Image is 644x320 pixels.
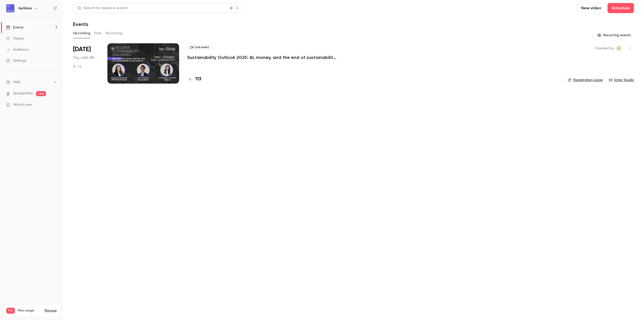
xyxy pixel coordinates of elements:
[609,78,634,83] a: Enter Studio
[18,309,42,313] span: Plan usage
[77,6,128,11] div: Search for videos or events
[187,76,201,83] a: 113
[13,102,32,108] span: What's new
[73,55,94,60] span: Thu, 4:00 PM
[45,309,57,313] a: Manage
[73,64,82,68] div: 1 h
[608,3,634,13] button: Schedule
[187,54,338,60] a: Sustainability Outlook 2025: AI, money, and the end of sustainability as we knew it
[6,36,24,41] div: Videos
[6,308,15,314] span: Pro
[6,25,23,30] div: Events
[618,45,620,51] span: IK
[94,29,102,37] button: Past
[106,29,123,37] button: Recurring
[195,76,201,83] h4: 113
[6,58,26,63] div: Settings
[595,31,634,39] button: Recurring events
[595,45,614,51] span: Created by
[6,80,57,85] li: help-dropdown-opener
[36,91,46,96] span: new
[568,78,603,83] a: Registration page
[6,47,28,52] div: Audience
[13,80,20,85] span: Help
[13,91,33,96] a: SpeakerHub
[73,29,90,37] button: Upcoming
[187,44,212,50] span: Live event
[616,45,622,51] span: Irina Kuzminykh
[6,4,14,12] img: beSirius
[73,45,91,53] span: [DATE]
[73,43,99,84] div: Oct 2 Thu, 4:00 PM (Europe/Amsterdam)
[19,6,32,11] h6: beSirius
[577,3,606,13] button: New video
[73,21,88,27] h1: Events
